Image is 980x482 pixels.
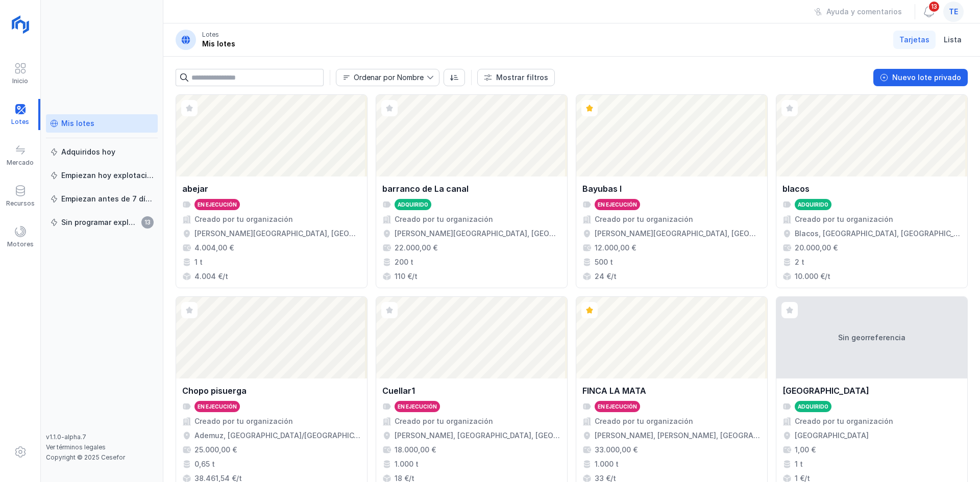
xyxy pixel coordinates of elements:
[395,430,561,441] div: [PERSON_NAME], [GEOGRAPHIC_DATA], [GEOGRAPHIC_DATA], [GEOGRAPHIC_DATA]
[598,403,637,410] div: En ejecución
[795,257,804,267] div: 2 t
[595,445,638,455] div: 33.000,00 €
[395,214,493,224] div: Creado por tu organización
[194,430,361,441] div: Ademuz, [GEOGRAPHIC_DATA]/[GEOGRAPHIC_DATA], [GEOGRAPHIC_DATA], [GEOGRAPHIC_DATA]
[176,94,367,288] a: abejarEn ejecuciónCreado por tu organización[PERSON_NAME][GEOGRAPHIC_DATA], [GEOGRAPHIC_DATA], [G...
[798,201,828,208] div: Adquirido
[61,170,154,181] div: Empiezan hoy explotación
[194,257,203,267] div: 1 t
[46,114,158,133] a: Mis lotes
[398,403,437,410] div: En ejecución
[8,12,33,37] img: logoRight.svg
[776,94,968,288] a: blacosAdquiridoCreado por tu organizaciónBlacos, [GEOGRAPHIC_DATA], [GEOGRAPHIC_DATA], [GEOGRAPHI...
[395,445,436,455] div: 18.000,00 €
[202,31,219,39] div: Lotes
[46,143,158,161] a: Adquiridos hoy
[198,201,237,208] div: En ejecución
[949,7,958,17] span: te
[795,459,803,469] div: 1 t
[198,403,237,410] div: En ejecución
[61,147,115,157] div: Adquiridos hoy
[382,183,469,195] div: barranco de La canal
[893,31,936,49] a: Tarjetas
[582,385,646,397] div: FINCA LA MATA
[795,445,816,455] div: 1,00 €
[354,74,424,81] div: Ordenar por Nombre
[61,194,154,204] div: Empiezan antes de 7 días
[795,416,893,426] div: Creado por tu organización
[182,385,247,397] div: Chopo pisuerga
[795,243,838,253] div: 20.000,00 €
[7,240,34,248] div: Motores
[595,416,693,426] div: Creado por tu organización
[798,403,828,410] div: Adquirido
[395,459,419,469] div: 1.000 t
[398,201,428,208] div: Adquirido
[807,3,909,20] button: Ayuda y comentarios
[795,271,830,282] div: 10.000 €/t
[496,72,548,83] div: Mostrar filtros
[141,216,154,229] span: 13
[194,445,237,455] div: 25.000,00 €
[12,77,28,85] div: Inicio
[194,243,234,253] div: 4.004,00 €
[46,166,158,185] a: Empiezan hoy explotación
[595,257,613,267] div: 500 t
[395,416,493,426] div: Creado por tu organización
[595,229,761,239] div: [PERSON_NAME][GEOGRAPHIC_DATA], [GEOGRAPHIC_DATA], [GEOGRAPHIC_DATA]
[928,1,940,13] span: 13
[595,430,761,441] div: [PERSON_NAME], [PERSON_NAME], [GEOGRAPHIC_DATA], [GEOGRAPHIC_DATA]
[382,385,415,397] div: Cuellar1
[395,257,413,267] div: 200 t
[194,229,361,239] div: [PERSON_NAME][GEOGRAPHIC_DATA], [GEOGRAPHIC_DATA], [GEOGRAPHIC_DATA]
[46,190,158,208] a: Empiezan antes de 7 días
[826,7,902,17] div: Ayuda y comentarios
[595,459,619,469] div: 1.000 t
[376,94,568,288] a: barranco de La canalAdquiridoCreado por tu organización[PERSON_NAME][GEOGRAPHIC_DATA], [GEOGRAPHI...
[782,385,869,397] div: [GEOGRAPHIC_DATA]
[194,214,293,224] div: Creado por tu organización
[595,243,636,253] div: 12.000,00 €
[595,214,693,224] div: Creado por tu organización
[395,229,561,239] div: [PERSON_NAME][GEOGRAPHIC_DATA], [GEOGRAPHIC_DATA], [GEOGRAPHIC_DATA], [GEOGRAPHIC_DATA], [GEOGRAP...
[938,31,968,49] a: Lista
[795,214,893,224] div: Creado por tu organización
[7,159,34,167] div: Mercado
[194,459,215,469] div: 0,65 t
[46,443,106,451] a: Ver términos legales
[46,213,158,232] a: Sin programar explotación13
[782,183,810,195] div: blacos
[944,35,962,45] span: Lista
[202,39,235,49] div: Mis lotes
[336,69,427,86] span: Nombre
[182,183,208,195] div: abejar
[582,183,622,195] div: Bayubas I
[873,69,968,86] button: Nuevo lote privado
[395,271,418,282] div: 110 €/t
[46,453,158,462] div: Copyright © 2025 Cesefor
[595,271,617,282] div: 24 €/t
[46,433,158,441] div: v1.1.0-alpha.7
[795,229,961,239] div: Blacos, [GEOGRAPHIC_DATA], [GEOGRAPHIC_DATA], [GEOGRAPHIC_DATA]
[61,118,94,129] div: Mis lotes
[776,297,967,378] div: Sin georreferencia
[477,69,555,86] button: Mostrar filtros
[576,94,768,288] a: Bayubas IEn ejecuciónCreado por tu organización[PERSON_NAME][GEOGRAPHIC_DATA], [GEOGRAPHIC_DATA],...
[61,217,138,227] div: Sin programar explotación
[795,430,869,441] div: [GEOGRAPHIC_DATA]
[194,271,228,282] div: 4.004 €/t
[6,199,35,208] div: Recursos
[892,72,961,83] div: Nuevo lote privado
[899,35,929,45] span: Tarjetas
[395,243,437,253] div: 22.000,00 €
[598,201,637,208] div: En ejecución
[194,416,293,426] div: Creado por tu organización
